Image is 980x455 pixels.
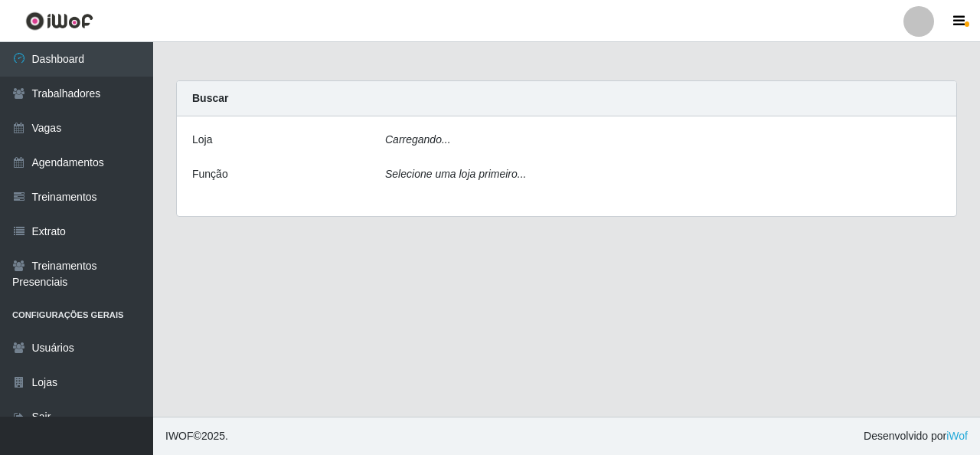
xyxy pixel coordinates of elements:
[385,168,526,180] i: Selecione uma loja primeiro...
[165,428,228,444] span: © 2025 .
[192,92,228,104] strong: Buscar
[946,430,968,442] a: iWof
[385,133,451,146] i: Carregando...
[25,11,93,31] img: CoreUI Logo
[165,430,194,442] span: IWOF
[864,428,968,444] span: Desenvolvido por
[192,166,228,182] label: Função
[192,132,212,148] label: Loja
